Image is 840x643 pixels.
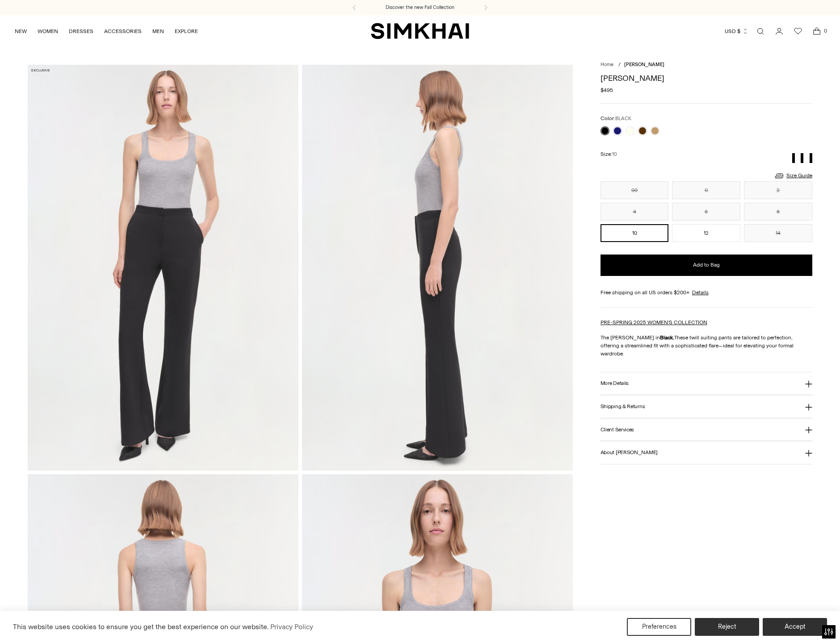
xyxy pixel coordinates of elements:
a: Open search modal [752,22,769,40]
a: Open cart modal [808,22,826,40]
a: Home [601,62,613,67]
button: About [PERSON_NAME] [601,441,812,464]
h3: Client Services [601,427,634,433]
a: EXPLORE [175,21,198,41]
button: Client Services [601,418,812,441]
label: Size: [601,150,617,159]
nav: breadcrumbs [601,61,812,69]
img: Kenna Trouser [302,65,573,471]
strong: Black. [660,334,674,341]
a: Wishlist [789,22,807,40]
span: Add to Bag [693,261,720,269]
a: ACCESSORIES [104,21,142,41]
span: [PERSON_NAME] [624,62,664,67]
a: NEW [15,21,27,41]
button: More Details [601,372,812,395]
a: SIMKHAI [371,22,469,40]
button: 4 [601,203,669,221]
a: Go to the account page [770,22,788,40]
span: This website uses cookies to ensure you get the best experience on our website. [13,622,269,631]
h3: More Details [601,380,629,386]
button: Accept [763,618,827,636]
span: 10 [612,151,617,157]
button: 10 [601,224,669,242]
button: 12 [672,224,740,242]
button: USD $ [725,21,748,41]
button: Preferences [627,618,691,636]
a: Privacy Policy (opens in a new tab) [269,620,315,634]
h1: [PERSON_NAME] [601,74,812,82]
a: Details [692,288,709,296]
button: Reject [695,618,759,636]
p: The [PERSON_NAME] in These twill suiting pants are tailored to perfection, offering a streamlined... [601,334,812,358]
a: Discover the new Fall Collection [386,4,454,11]
h3: Shipping & Returns [601,404,645,409]
button: 0 [672,181,740,199]
span: BLACK [615,116,631,121]
button: 6 [672,203,740,221]
a: WOMEN [38,21,58,41]
button: 2 [744,181,812,199]
img: Kenna Trouser [28,65,298,471]
h3: About [PERSON_NAME] [601,450,658,455]
button: 8 [744,203,812,221]
span: 0 [821,27,829,35]
a: PRE-SPRING 2025 WOMEN'S COLLECTION [601,319,707,326]
label: Color: [601,114,631,123]
button: 00 [601,181,669,199]
a: Size Guide [774,170,812,181]
a: MEN [152,21,164,41]
div: Free shipping on all US orders $200+ [601,288,812,296]
button: 14 [744,224,812,242]
button: Shipping & Returns [601,395,812,418]
a: DRESSES [69,21,93,41]
div: / [618,61,621,69]
span: $495 [601,86,613,94]
button: Add to Bag [601,255,812,276]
